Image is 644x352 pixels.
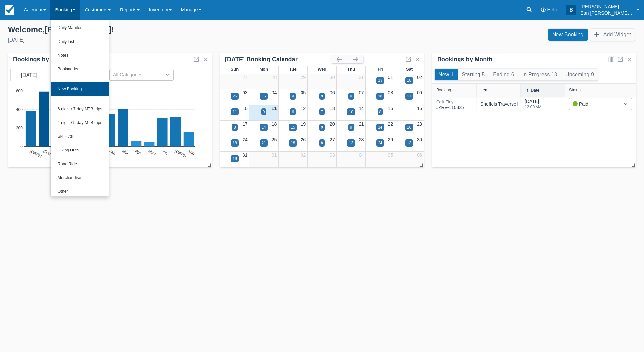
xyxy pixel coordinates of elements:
a: 19 [301,121,306,127]
div: Status [569,88,581,92]
a: 31 [243,152,248,158]
a: Hiking Huts [51,144,109,157]
div: 18 [233,140,237,146]
div: 8 [321,140,323,146]
a: 15 [388,106,393,111]
a: 06 [330,90,335,95]
a: 31 [359,75,364,80]
span: Tue [289,67,297,72]
a: 08 [388,90,393,95]
span: Dropdown icon [622,101,629,107]
p: San [PERSON_NAME] Hut Systems [580,10,633,16]
div: 13 [378,78,382,83]
a: Other [51,185,109,199]
div: 8 [379,109,381,115]
div: 9 [263,109,265,115]
a: Road Ride [51,157,109,171]
div: 21 [262,140,266,146]
a: 16 [417,106,422,111]
a: 05 [388,152,393,158]
a: Bookmarks [51,62,109,76]
a: 13 [330,106,335,111]
span: Fri [378,67,383,72]
span: Dropdown icon [164,71,171,78]
div: 7 [321,109,323,115]
a: 24 [243,137,248,142]
a: 02 [301,152,306,158]
div: [DATE] Booking Calendar [225,56,331,63]
div: 10 [349,109,353,115]
a: 10 [243,106,248,111]
div: B [566,5,576,15]
a: 04 [271,90,277,95]
a: 06 [417,152,422,158]
a: 23 [417,121,422,127]
div: Paid [573,100,616,108]
button: Starting 5 [458,69,489,80]
div: Item [480,88,489,92]
input: Start Date [11,69,48,81]
span: Sun [231,67,239,72]
button: New 1 [435,69,458,80]
a: New Booking [548,29,588,41]
span: Sat [406,67,413,72]
div: 13 [349,140,353,146]
div: 8 [234,124,236,130]
div: 14 [378,124,382,130]
div: 15 [291,124,295,130]
a: 20 [330,121,335,127]
a: 21 [359,121,364,127]
div: Booking [436,88,451,92]
div: 24 [378,140,382,146]
a: 07 [359,90,364,95]
a: 14 [359,106,364,111]
div: 17 [407,93,411,99]
a: 03 [243,90,248,95]
a: Galit EinyJZRV-110825 [436,103,464,106]
a: 25 [271,137,277,142]
a: Notes [51,49,109,62]
a: Daily List [51,35,109,49]
div: 16 [407,124,411,130]
div: 10 [378,93,382,99]
a: 28 [359,137,364,142]
a: 18 [271,121,277,127]
a: 6 night / 7 day MTB trips [51,102,109,116]
a: 04 [359,152,364,158]
div: 26 [233,93,237,99]
div: [DATE] [8,36,317,44]
a: 01 [271,152,277,158]
div: 9 [292,93,294,99]
div: 12:00 AM [525,105,541,109]
a: 22 [388,121,393,127]
span: Wed [318,67,326,72]
button: In Progress 13 [518,69,561,80]
a: Ski Huts [51,130,109,144]
a: 11 [271,106,277,111]
a: 09 [417,90,422,95]
ul: Booking [50,20,109,196]
a: 26 [301,137,306,142]
div: Welcome , [PERSON_NAME] ! [8,25,317,35]
a: Merchandise [51,171,109,185]
div: [DATE] [525,98,541,113]
a: 01 [388,75,393,80]
div: Bookings by Month [437,56,493,63]
a: 4 night / 5 day MTB trips [51,116,109,130]
a: 29 [301,75,306,80]
div: 11 [233,109,237,115]
p: [PERSON_NAME] [580,3,633,10]
a: 27 [330,137,335,142]
a: 05 [301,90,306,95]
div: 19 [233,156,237,162]
a: 30 [417,137,422,142]
div: 18 [291,140,295,146]
div: 14 [262,124,266,130]
a: 27 [243,75,248,80]
div: 9 [321,93,323,99]
a: 17 [243,121,248,127]
a: 28 [271,75,277,80]
a: 30 [330,75,335,80]
div: 9 [350,124,352,130]
a: 29 [388,137,393,142]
